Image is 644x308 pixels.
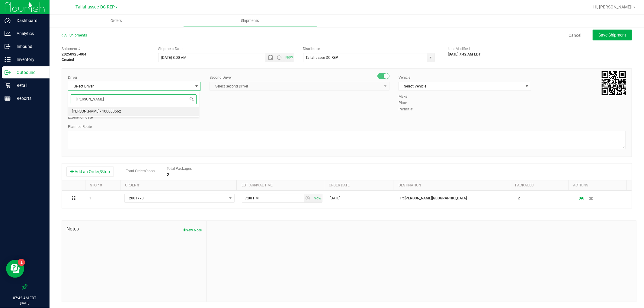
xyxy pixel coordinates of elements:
[399,82,523,90] span: Select Vehicle
[303,53,423,62] input: Select
[11,56,47,63] p: Inventory
[68,82,193,90] span: Select Driver
[18,259,25,266] iframe: Resource center unread badge
[126,169,155,173] span: Total Order/Stops
[312,194,323,203] span: Set Current date
[183,227,202,233] button: New Note
[593,5,633,9] span: Hi, [PERSON_NAME]!
[330,195,340,201] span: [DATE]
[3,295,47,301] p: 07:42 AM EDT
[72,108,121,116] span: [PERSON_NAME] - 100000662
[5,82,11,88] inline-svg: Retail
[5,69,11,75] inline-svg: Outbound
[274,55,284,60] span: Open the time view
[66,225,202,233] span: Notes
[210,75,232,80] label: Second Driver
[22,284,28,290] label: Pin the sidebar to full width on large screens
[284,53,294,62] span: Set Current date
[3,301,47,305] p: [DATE]
[399,75,410,80] label: Vehicle
[602,71,626,95] qrcode: 20250925-004
[68,75,77,80] label: Driver
[62,52,86,56] strong: 20250925-004
[448,52,481,56] strong: [DATE] 7:42 AM EDT
[5,43,11,49] inline-svg: Inbound
[518,195,520,201] span: 2
[62,33,87,37] a: All Shipments
[193,82,200,90] span: select
[11,95,47,102] p: Reports
[11,17,47,24] p: Dashboard
[399,94,417,99] label: Make
[5,56,11,62] inline-svg: Inventory
[593,30,632,40] button: Save Shipment
[90,183,102,187] a: Stop #
[89,195,91,201] span: 1
[103,18,130,24] span: Orders
[5,95,11,101] inline-svg: Reports
[167,172,169,177] strong: 2
[427,53,434,62] span: select
[399,183,421,187] a: Destination
[304,194,312,202] span: select
[399,100,417,106] label: Plate
[329,183,350,187] a: Order date
[226,194,234,202] span: select
[602,71,626,95] img: Scan me!
[127,196,144,200] span: 12001778
[66,167,114,177] button: Add an Order/Stop
[75,5,115,10] span: Tallahassee DC REP
[400,195,511,201] p: Ft [PERSON_NAME][GEOGRAPHIC_DATA]
[568,180,626,191] th: Actions
[11,82,47,89] p: Retail
[303,46,320,52] label: Distributor
[5,30,11,37] inline-svg: Analytics
[125,183,139,187] a: Order #
[11,30,47,37] p: Analytics
[68,115,98,120] label: Expiration date
[11,43,47,50] p: Inbound
[11,69,47,76] p: Outbound
[569,32,581,38] a: Cancel
[183,14,317,27] a: Shipments
[62,46,149,52] span: Shipment #
[399,106,417,112] label: Permit #
[6,260,24,278] iframe: Resource center
[312,194,322,202] span: select
[523,82,531,90] span: select
[158,46,182,52] label: Shipment Date
[50,14,183,27] a: Orders
[5,17,11,24] inline-svg: Dashboard
[167,167,192,171] span: Total Packages
[265,55,276,60] span: Open the date view
[68,125,92,129] span: Planned Route
[233,18,268,24] span: Shipments
[598,33,626,37] span: Save Shipment
[448,46,470,52] label: Last Modified
[515,183,533,187] a: Packages
[242,183,273,187] a: Est. arrival time
[62,58,74,62] strong: Created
